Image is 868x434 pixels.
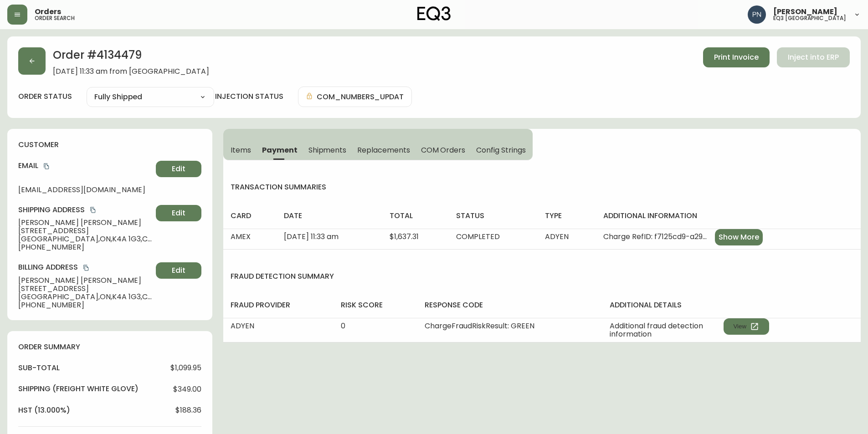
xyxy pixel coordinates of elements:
span: ADYEN [231,321,254,331]
span: [PHONE_NUMBER] [18,301,152,309]
span: Print Invoice [714,52,759,62]
span: [STREET_ADDRESS] [18,285,152,293]
h4: transaction summaries [223,182,861,192]
span: Payment [262,145,298,155]
span: Show More [719,232,759,242]
span: $1,099.95 [170,364,201,372]
h4: date [284,211,375,221]
span: COMPLETED [456,231,500,242]
h4: hst (13.000%) [18,405,70,415]
h4: Billing Address [18,262,152,272]
span: Replacements [357,145,410,155]
h4: card [231,211,269,221]
h4: Shipping Address [18,205,152,215]
label: order status [18,92,72,102]
h5: order search [35,15,75,21]
span: COM Orders [421,145,466,155]
span: [GEOGRAPHIC_DATA] , ON , K4A 1G3 , CA [18,293,152,301]
h4: sub-total [18,363,60,373]
span: AMEX [231,231,251,242]
button: copy [82,263,91,272]
span: Items [231,145,251,155]
button: copy [88,205,98,214]
span: Edit [172,208,185,218]
h2: Order # 4134479 [53,47,209,67]
h4: risk score [341,300,410,310]
span: Edit [172,266,185,276]
img: 496f1288aca128e282dab2021d4f4334 [748,5,766,24]
button: Edit [156,205,201,221]
h5: eq3 [GEOGRAPHIC_DATA] [773,15,846,21]
span: Orders [35,8,61,15]
span: $1,637.31 [390,231,419,242]
button: Edit [156,161,201,177]
span: Shipments [308,145,347,155]
h4: injection status [215,92,283,102]
span: [PHONE_NUMBER] [18,243,152,251]
span: [GEOGRAPHIC_DATA] , ON , K4A 1G3 , CA [18,235,152,243]
button: Edit [156,262,201,279]
span: [PERSON_NAME] [773,8,837,15]
span: [STREET_ADDRESS] [18,227,152,235]
span: [DATE] 11:33 am [284,231,339,242]
span: [PERSON_NAME] [PERSON_NAME] [18,219,152,227]
span: Additional fraud detection information [610,322,724,338]
span: $349.00 [173,385,201,393]
h4: status [456,211,530,221]
span: ADYEN [545,231,569,242]
h4: customer [18,140,201,150]
span: $188.36 [175,406,201,414]
span: 0 [341,321,345,331]
button: Print Invoice [703,47,770,67]
h4: Email [18,161,152,171]
img: logo [417,6,451,21]
h4: additional details [610,300,853,310]
h4: order summary [18,342,201,352]
span: ChargeFraudRiskResult: GREEN [425,321,534,331]
h4: fraud provider [231,300,326,310]
h4: type [545,211,589,221]
button: copy [42,162,51,171]
span: Charge RefID: f7125cd9-a294-497f-8272-101413badeff [603,233,711,241]
h4: total [390,211,442,221]
span: [PERSON_NAME] [PERSON_NAME] [18,276,152,285]
h4: fraud detection summary [223,271,861,281]
span: [EMAIL_ADDRESS][DOMAIN_NAME] [18,186,152,194]
h4: Shipping ( Freight White Glove ) [18,384,139,394]
button: Show More [715,229,763,245]
h4: response code [425,300,595,310]
span: Config Strings [476,145,525,155]
button: View [724,318,769,335]
span: Edit [172,164,185,174]
span: [DATE] 11:33 am from [GEOGRAPHIC_DATA] [53,67,209,76]
h4: additional information [603,211,853,221]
